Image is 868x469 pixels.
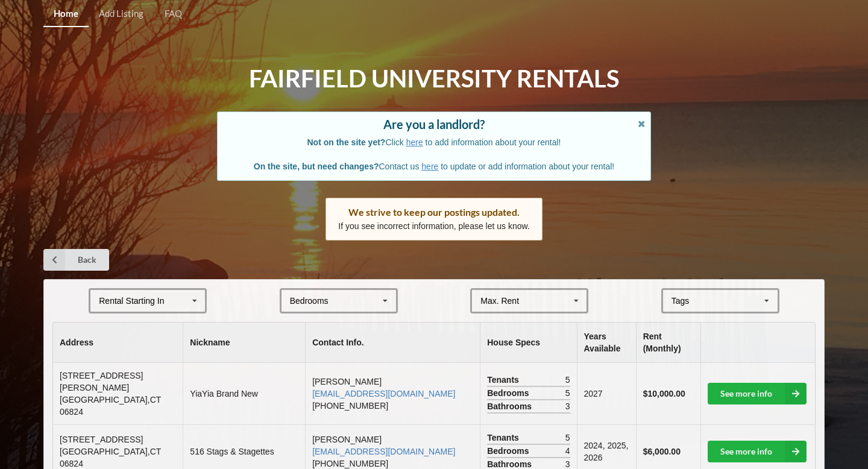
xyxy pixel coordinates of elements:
[183,323,305,363] th: Nickname
[565,400,570,412] span: 3
[307,137,386,147] b: Not on the site yet?
[43,1,89,27] a: Home
[305,323,480,363] th: Contact Info.
[487,432,522,444] span: Tenants
[60,371,143,392] span: [STREET_ADDRESS][PERSON_NAME]
[43,249,109,271] a: Back
[487,445,532,457] span: Bedrooms
[643,389,685,398] b: $10,000.00
[565,374,570,386] span: 5
[338,206,530,218] div: We strive to keep our postings updated.
[708,383,807,404] a: See more info
[312,447,455,456] a: [EMAIL_ADDRESS][DOMAIN_NAME]
[60,395,161,417] span: [GEOGRAPHIC_DATA] , CT 06824
[99,297,164,305] div: Rental Starting In
[307,137,561,147] span: Click to add information about your rental!
[89,1,154,27] a: Add Listing
[480,323,576,363] th: House Specs
[305,363,480,424] td: [PERSON_NAME] [PHONE_NUMBER]
[565,387,570,399] span: 5
[60,447,161,468] span: [GEOGRAPHIC_DATA] , CT 06824
[290,297,329,305] div: Bedrooms
[406,137,423,147] a: here
[183,363,305,424] td: YiaYia Brand New
[312,389,455,398] a: [EMAIL_ADDRESS][DOMAIN_NAME]
[60,435,143,444] span: [STREET_ADDRESS]
[254,162,614,171] span: Contact us to update or add information about your rental!
[577,363,636,424] td: 2027
[487,400,535,412] span: Bathrooms
[53,323,183,363] th: Address
[636,323,700,363] th: Rent (Monthly)
[254,162,379,171] b: On the site, but need changes?
[565,432,570,444] span: 5
[480,297,519,305] div: Max. Rent
[230,118,638,130] div: Are you a landlord?
[708,441,807,462] a: See more info
[154,1,192,27] a: FAQ
[668,294,707,308] div: Tags
[487,374,522,386] span: Tenants
[643,447,681,456] b: $6,000.00
[338,220,530,232] p: If you see incorrect information, please let us know.
[565,445,570,457] span: 4
[249,63,619,94] h1: Fairfield University Rentals
[577,323,636,363] th: Years Available
[487,387,532,399] span: Bedrooms
[421,162,438,171] a: here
